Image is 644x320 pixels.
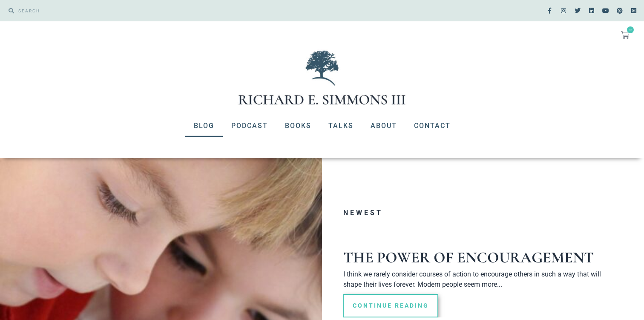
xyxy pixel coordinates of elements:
a: The Power of Encouragement [343,248,594,267]
a: Contact [405,115,459,137]
p: I think we rarely consider courses of action to encourage others in such a way that will shape th... [343,269,616,290]
a: About [362,115,405,137]
a: Books [276,115,320,137]
a: Read more about The Power of Encouragement [343,294,438,317]
a: Podcast [223,115,276,137]
a: Blog [185,115,223,137]
a: Talks [320,115,362,137]
span: 0 [627,26,634,33]
input: SEARCH [14,4,318,17]
h3: Newest [343,209,616,216]
a: 0 [611,26,640,44]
